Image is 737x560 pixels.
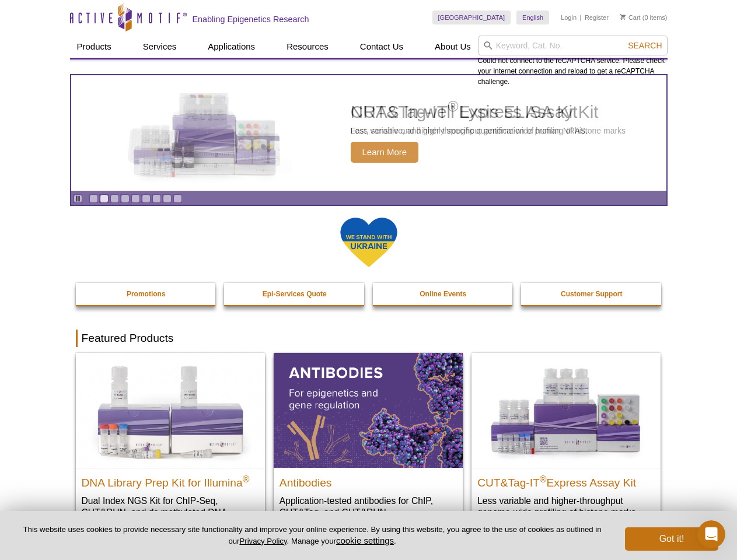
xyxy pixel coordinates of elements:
[100,194,109,203] a: Go to slide 2
[89,194,98,203] a: Go to slide 1
[224,283,365,305] a: Epi-Services Quote
[351,103,588,121] h2: NRAS In-well Lysis ELISA Kit
[131,194,140,203] a: Go to slide 5
[521,283,662,305] a: Customer Support
[478,36,668,55] input: Keyword, Cat. No.
[620,14,626,20] img: Your Cart
[173,194,182,203] a: Go to slide 9
[580,10,582,24] li: |
[243,474,250,484] sup: ®
[477,495,655,519] p: Less variable and higher-throughput genome-wide profiling of histone marks​.
[74,194,82,203] a: Toggle autoplay
[280,471,457,489] h2: Antibodies
[163,194,172,203] a: Go to slide 8
[471,353,661,530] a: CUT&Tag-IT® Express Assay Kit CUT&Tag-IT®Express Assay Kit Less variable and higher-throughput ge...
[471,353,661,467] img: CUT&Tag-IT® Express Assay Kit
[420,290,466,298] strong: Online Events
[239,537,287,545] a: Privacy Policy
[274,353,463,530] a: All Antibodies Antibodies Application-tested antibodies for ChIP, CUT&Tag, and CUT&RUN.
[516,10,549,24] a: English
[76,283,217,305] a: Promotions
[625,527,718,551] button: Got it!
[340,216,398,268] img: We Stand With Ukraine
[620,10,668,24] li: (0 items)
[561,13,577,22] a: Login
[280,495,457,519] p: Application-tested antibodies for ChIP, CUT&Tag, and CUT&RUN.
[152,194,161,203] a: Go to slide 7
[561,290,622,298] strong: Customer Support
[263,290,327,298] strong: Epi-Services Quote
[585,13,609,22] a: Register
[477,471,655,489] h2: CUT&Tag-IT Express Assay Kit
[71,75,666,191] article: NRAS In-well Lysis ELISA Kit
[117,93,292,173] img: NRAS In-well Lysis ELISA Kit
[620,13,641,22] a: Cart
[336,535,394,545] button: cookie settings
[351,125,588,136] p: Fast, sensitive, and highly specific quantification of human NRAS.
[193,14,309,24] h2: Enabling Epigenetics Research
[19,524,606,547] p: This website uses cookies to provide necessary site functionality and improve your online experie...
[697,520,725,548] iframe: Intercom live chat
[624,40,665,51] button: Search
[201,36,262,58] a: Applications
[127,290,166,298] strong: Promotions
[280,36,336,58] a: Resources
[136,36,184,58] a: Services
[540,474,547,484] sup: ®
[76,330,662,347] h2: Featured Products
[110,194,119,203] a: Go to slide 3
[373,283,514,305] a: Online Events
[82,471,259,489] h2: DNA Library Prep Kit for Illumina
[428,36,478,58] a: About Us
[71,75,666,191] a: NRAS In-well Lysis ELISA Kit NRAS In-well Lysis ELISA Kit Fast, sensitive, and highly specific qu...
[432,10,511,24] a: [GEOGRAPHIC_DATA]
[274,353,463,467] img: All Antibodies
[142,194,151,203] a: Go to slide 6
[70,36,118,58] a: Products
[351,142,419,163] span: Learn More
[628,41,662,50] span: Search
[76,353,265,467] img: DNA Library Prep Kit for Illumina
[353,36,410,58] a: Contact Us
[82,495,259,530] p: Dual Index NGS Kit for ChIP-Seq, CUT&RUN, and ds methylated DNA assays.
[76,353,265,541] a: DNA Library Prep Kit for Illumina DNA Library Prep Kit for Illumina® Dual Index NGS Kit for ChIP-...
[478,36,668,87] div: Could not connect to the reCAPTCHA service. Please check your internet connection and reload to g...
[121,194,130,203] a: Go to slide 4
